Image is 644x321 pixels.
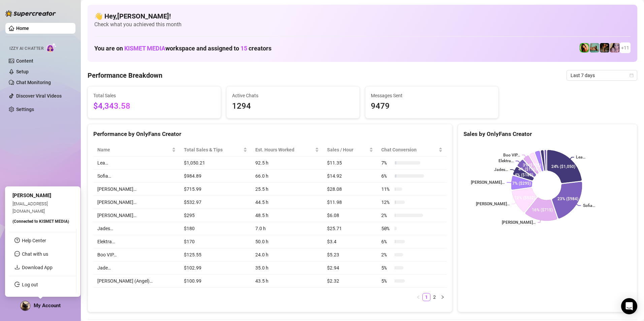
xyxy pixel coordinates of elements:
[180,170,251,183] td: $984.89
[34,302,61,309] span: My Account
[323,196,377,209] td: $11.98
[251,209,323,222] td: 48.5 h
[251,222,323,235] td: 7.0 h
[93,156,180,170] td: Lea…
[180,222,251,235] td: $180
[463,130,632,139] div: Sales by OnlyFans Creator
[323,183,377,196] td: $28.08
[583,203,595,208] text: Sofia…
[381,172,392,180] span: 6 %
[16,69,29,74] a: Setup
[12,192,51,199] span: [PERSON_NAME]
[180,275,251,288] td: $100.99
[93,170,180,183] td: Sofia…
[323,209,377,222] td: $6.08
[371,92,493,99] span: Messages Sent
[251,248,323,261] td: 24.0 h
[180,235,251,248] td: $170
[580,43,589,52] img: Jade
[5,10,56,17] img: logo-BBDzfeDw.svg
[377,143,446,156] th: Chat Conversion
[381,159,392,167] span: 7 %
[251,196,323,209] td: 44.5 h
[476,202,509,207] text: [PERSON_NAME]…
[251,156,323,170] td: 92.5 h
[381,212,392,219] span: 2 %
[9,45,43,52] span: Izzy AI Chatter
[381,199,392,206] span: 12 %
[9,279,76,290] li: Log out
[381,225,392,232] span: 50 %
[180,261,251,275] td: $102.99
[610,43,619,52] img: Lea
[251,261,323,275] td: 35.0 h
[502,220,536,225] text: [PERSON_NAME]…
[503,153,520,157] text: Boo VIP…
[180,143,251,156] th: Total Sales & Tips
[240,45,247,52] span: 15
[12,201,48,213] span: [EMAIL_ADDRESS][DOMAIN_NAME]
[232,100,354,113] span: 1294
[93,143,180,156] th: Name
[571,70,633,80] span: Last 7 days
[12,219,69,224] span: (Connected to KISMET MEDIA )
[93,261,180,275] td: Jade…
[93,222,180,235] td: Jades…
[494,167,508,172] text: Jades…
[371,100,493,113] span: 9479
[22,282,38,287] a: Log out
[88,71,162,80] h4: Performance Breakdown
[93,275,180,288] td: [PERSON_NAME] (Angel)…
[16,58,33,64] a: Content
[46,43,57,52] img: AI Chatter
[323,143,377,156] th: Sales / Hour
[381,251,392,258] span: 2 %
[381,264,392,272] span: 5 %
[422,293,430,301] li: 1
[22,238,46,243] a: Help Center
[381,277,392,285] span: 5 %
[180,248,251,261] td: $125.55
[124,45,165,52] span: KISMET MEDIA
[323,248,377,261] td: $5.23
[576,155,585,160] text: Lea…
[184,146,242,153] span: Total Sales & Tips
[431,293,438,301] a: 2
[323,170,377,183] td: $14.92
[180,209,251,222] td: $295
[93,248,180,261] td: Boo VIP…
[441,295,445,299] span: right
[93,209,180,222] td: [PERSON_NAME]…
[16,107,34,112] a: Settings
[94,11,631,21] h4: 👋 Hey, [PERSON_NAME] !
[590,43,599,52] img: Boo VIP
[16,26,29,31] a: Home
[423,293,430,301] a: 1
[22,265,53,270] a: Download App
[630,73,634,77] span: calendar
[94,45,271,52] h1: You are on workspace and assigned to creators
[323,222,377,235] td: $25.71
[323,261,377,275] td: $2.94
[251,275,323,288] td: 43.5 h
[232,92,354,99] span: Active Chats
[381,146,437,153] span: Chat Conversion
[471,180,505,185] text: [PERSON_NAME]…
[251,183,323,196] td: 25.5 h
[93,196,180,209] td: [PERSON_NAME]…
[414,293,422,301] button: left
[251,235,323,248] td: 50.0 h
[22,251,48,257] span: Chat with us
[439,293,447,301] li: Next Page
[414,293,422,301] li: Previous Page
[93,130,447,139] div: Performance by OnlyFans Creator
[255,146,314,153] div: Est. Hours Worked
[16,93,62,99] a: Discover Viral Videos
[16,80,51,85] a: Chat Monitoring
[327,146,368,153] span: Sales / Hour
[97,146,170,153] span: Name
[416,295,420,299] span: left
[21,301,30,311] img: ACg8ocLuFDpMvsIXegUUxDyH6lYqINK1kB6lp_Xi6ipuhnIBuug3WLqP=s96-c
[600,43,609,52] img: Ańa
[621,298,637,314] div: Open Intercom Messenger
